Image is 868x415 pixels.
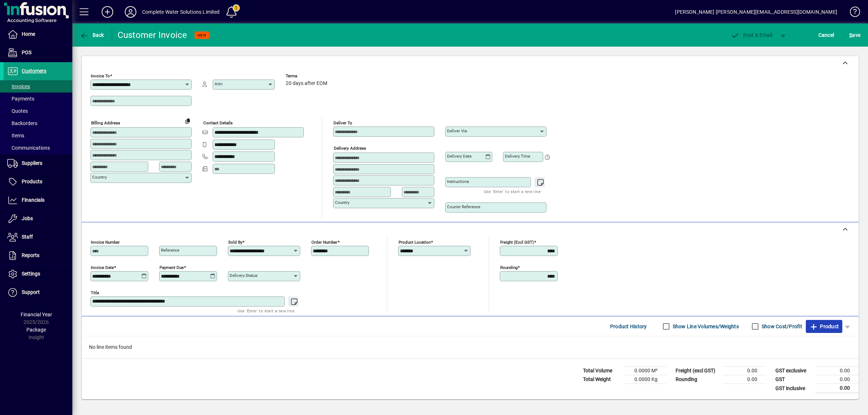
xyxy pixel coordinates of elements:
[610,321,647,332] span: Product History
[623,367,666,375] td: 0.0000 M³
[4,173,72,191] a: Products
[7,145,50,151] span: Communications
[849,32,852,38] span: S
[333,120,352,125] mat-label: Deliver To
[161,248,179,253] mat-label: Reference
[760,323,802,330] label: Show Cost/Profit
[731,32,773,38] span: ost & Email
[772,367,815,375] td: GST exclusive
[335,200,349,205] mat-label: Country
[22,289,40,295] span: Support
[4,191,72,209] a: Financials
[22,234,33,240] span: Staff
[22,179,42,184] span: Products
[230,273,258,278] mat-label: Delivery status
[743,32,746,38] span: P
[815,367,859,375] td: 0.00
[22,215,33,221] span: Jobs
[847,29,862,42] button: Save
[22,31,35,37] span: Home
[772,384,815,393] td: GST inclusive
[7,96,34,102] span: Payments
[4,247,72,265] a: Reports
[484,187,541,196] mat-hint: Use 'Enter' to start a new line
[91,73,110,78] mat-label: Invoice To
[22,252,39,258] span: Reports
[500,265,518,270] mat-label: Rounding
[672,367,723,375] td: Freight (excl GST)
[4,265,72,283] a: Settings
[447,179,469,184] mat-label: Instructions
[286,81,327,86] span: 20 days after EOM
[197,33,207,38] span: NEW
[7,120,37,126] span: Backorders
[7,133,24,138] span: Items
[817,29,836,42] button: Cancel
[22,50,31,55] span: POS
[818,29,834,41] span: Cancel
[4,117,72,129] a: Backorders
[399,240,431,245] mat-label: Product location
[447,128,467,133] mat-label: Deliver via
[72,29,112,42] app-page-header-button: Back
[4,228,72,246] a: Staff
[214,81,222,86] mat-label: Attn
[92,175,107,180] mat-label: Country
[4,283,72,301] a: Support
[22,68,46,74] span: Customers
[286,74,329,78] span: Terms
[228,240,242,245] mat-label: Sold by
[671,323,739,330] label: Show Line Volumes/Weights
[447,204,480,209] mat-label: Courier Reference
[4,44,72,62] a: POS
[238,307,294,315] mat-hint: Use 'Enter' to start a new line
[78,29,106,42] button: Back
[675,6,837,18] div: [PERSON_NAME] [PERSON_NAME][EMAIL_ADDRESS][DOMAIN_NAME]
[26,327,46,333] span: Package
[7,108,28,114] span: Quotes
[91,290,99,295] mat-label: Title
[22,197,44,203] span: Financials
[142,6,220,18] div: Complete Water Solutions Limited
[4,93,72,105] a: Payments
[4,154,72,172] a: Suppliers
[815,375,859,384] td: 0.00
[772,375,815,384] td: GST
[118,29,187,41] div: Customer Invoice
[849,29,860,41] span: ave
[4,142,72,154] a: Communications
[505,154,530,159] mat-label: Delivery time
[119,5,142,18] button: Profile
[82,336,859,358] div: No line items found
[182,115,193,127] button: Copy to Delivery address
[311,240,337,245] mat-label: Order number
[91,240,120,245] mat-label: Invoice number
[723,375,766,384] td: 0.00
[21,312,52,317] span: Financial Year
[723,367,766,375] td: 0.00
[672,375,723,384] td: Rounding
[579,375,623,384] td: Total Weight
[500,240,534,245] mat-label: Freight (excl GST)
[844,1,859,25] a: Knowledge Base
[4,129,72,142] a: Items
[22,271,40,277] span: Settings
[159,265,184,270] mat-label: Payment due
[4,80,72,93] a: Invoices
[579,367,623,375] td: Total Volume
[607,320,650,333] button: Product History
[96,5,119,18] button: Add
[22,160,42,166] span: Suppliers
[623,375,666,384] td: 0.0000 Kg
[447,154,472,159] mat-label: Delivery date
[7,84,30,89] span: Invoices
[91,265,114,270] mat-label: Invoice date
[809,321,839,332] span: Product
[727,29,776,42] button: Post & Email
[815,384,859,393] td: 0.00
[80,32,104,38] span: Back
[4,105,72,117] a: Quotes
[806,320,842,333] button: Product
[4,210,72,228] a: Jobs
[4,25,72,43] a: Home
